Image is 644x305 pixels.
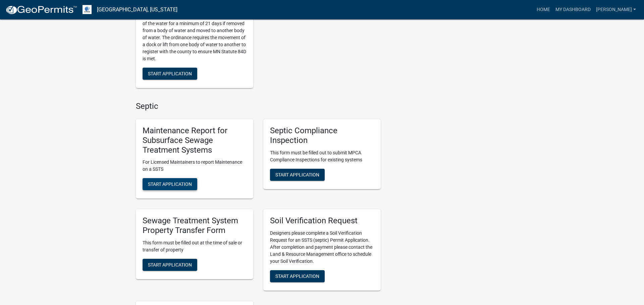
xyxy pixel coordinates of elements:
a: My Dashboard [553,3,593,16]
span: Start Application [148,181,192,187]
span: Start Application [148,262,192,268]
h5: Maintenance Report for Subsurface Sewage Treatment Systems [143,126,247,155]
h4: Septic [136,101,381,111]
h5: Soil Verification Request [270,216,374,226]
button: Start Application [143,259,197,271]
button: Start Application [270,169,325,181]
button: Start Application [143,178,197,190]
a: Home [534,3,553,16]
p: [GEOGRAPHIC_DATA] and [US_STATE] State Statute 84D requires a dock or boat lift to be out of the ... [143,6,247,62]
p: Designers please complete a Soil Verification Request for an SSTS (septic) Permit Application. Af... [270,230,374,265]
p: For Licensed Maintainers to report Maintenance on a SSTS [143,159,247,173]
button: Start Application [270,270,325,282]
span: Start Application [275,172,319,177]
p: This form must be filled out to submit MPCA Compliance Inspections for existing systems [270,149,374,163]
p: This form must be filled out at the time of sale or transfer of property [143,239,247,253]
a: [PERSON_NAME] [593,3,639,16]
h5: Sewage Treatment System Property Transfer Form [143,216,247,235]
h5: Septic Compliance Inspection [270,126,374,145]
button: Start Application [143,68,197,80]
img: Otter Tail County, Minnesota [83,5,92,14]
span: Start Application [275,274,319,279]
a: [GEOGRAPHIC_DATA], [US_STATE] [97,4,177,15]
span: Start Application [148,71,192,76]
